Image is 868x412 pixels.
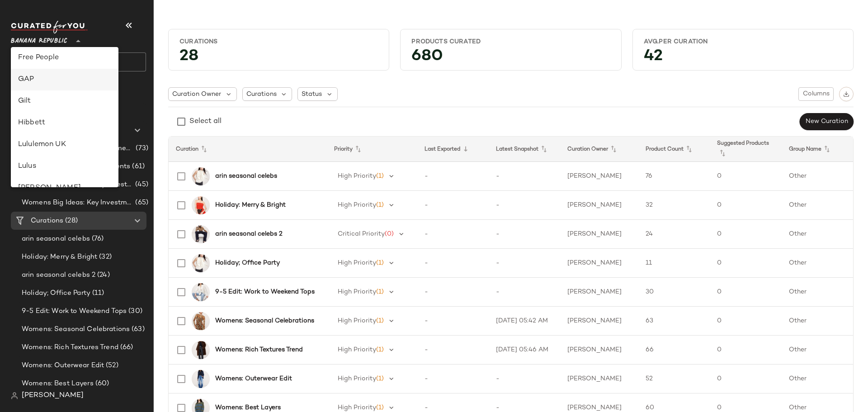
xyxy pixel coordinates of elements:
td: 0 [710,162,781,191]
td: 66 [638,336,710,365]
div: Products Curated [411,38,610,46]
img: cn60380609.jpg [192,254,210,272]
th: Latest Snapshot [489,137,560,162]
td: Other [782,307,853,336]
span: High Priority [338,346,376,353]
b: Womens: Seasonal Celebrations [215,316,314,326]
div: Lulus [18,161,111,172]
img: cfy_white_logo.C9jOOHJF.svg [11,21,88,33]
td: - [489,220,560,249]
span: 9-5 Edit: Work to Weekend Tops [22,306,127,317]
span: High Priority [338,202,376,208]
span: Womens: Outerwear Edit [22,360,104,371]
span: Holiday; Office Party [22,288,90,298]
span: High Priority [338,375,376,382]
img: cn57169483.jpg [192,370,210,388]
td: 0 [710,278,781,307]
td: [PERSON_NAME] [560,249,638,278]
td: 52 [638,365,710,393]
span: High Priority [338,317,376,324]
span: (60) [94,379,109,389]
div: Curations [179,38,378,46]
div: Lululemon UK [18,139,111,150]
td: - [417,191,489,220]
b: Womens: Rich Textures Trend [215,345,303,355]
td: [PERSON_NAME] [560,278,638,307]
span: High Priority [338,289,376,295]
td: [PERSON_NAME] [560,365,638,393]
td: - [489,162,560,191]
span: (1) [376,317,384,324]
span: Womens Big Ideas: Key Investments [22,198,133,208]
td: 0 [710,249,781,278]
span: High Priority [338,173,376,180]
td: [DATE] 05:42 AM [489,307,560,336]
th: Curation Owner [560,137,638,162]
span: arin seasonal celebs [22,234,90,244]
img: cn60627056.jpg [192,341,210,359]
td: [DATE] 05:46 AM [489,336,560,365]
span: (1) [376,289,384,295]
img: cn57750663.jpg [192,283,210,301]
th: Product Count [638,137,710,162]
div: Select all [189,116,222,127]
td: - [417,336,489,365]
span: (1) [376,260,384,266]
td: - [417,307,489,336]
b: 9-5 Edit: Work to Weekend Tops [215,287,315,297]
td: 63 [638,307,710,336]
td: 76 [638,162,710,191]
b: Holiday; Office Party [215,258,280,268]
th: Suggested Products [710,137,781,162]
b: arin seasonal celebs [215,171,277,181]
span: (73) [134,143,148,154]
span: (1) [376,346,384,353]
span: (1) [376,404,384,411]
td: [PERSON_NAME] [560,191,638,220]
td: 24 [638,220,710,249]
td: 0 [710,307,781,336]
div: Gilt [18,96,111,107]
span: Womens: Rich Textures Trend [22,342,118,353]
img: svg%3e [11,392,18,399]
td: - [489,278,560,307]
td: [PERSON_NAME] [560,220,638,249]
span: arin seasonal celebs 2 [22,270,95,280]
td: 0 [710,191,781,220]
span: (63) [130,324,145,335]
img: cn60599873.jpg [192,312,210,330]
td: - [417,220,489,249]
td: 30 [638,278,710,307]
th: Priority [327,137,417,162]
button: Columns [798,87,834,101]
div: 680 [404,50,617,66]
img: cn60380609.jpg [192,167,210,185]
td: - [417,365,489,393]
td: [PERSON_NAME] [560,307,638,336]
td: - [417,278,489,307]
td: Other [782,278,853,307]
button: New Curation [800,113,854,130]
span: (52) [104,360,118,371]
span: (24) [95,270,110,280]
span: (30) [127,306,142,317]
span: Columns [802,90,830,98]
span: Curations [31,216,63,226]
span: Curations [246,90,277,99]
span: (1) [376,173,384,180]
td: - [417,162,489,191]
span: (0) [385,231,394,237]
img: svg%3e [843,91,849,97]
div: GAP [18,74,111,85]
span: (61) [130,161,145,172]
td: - [417,249,489,278]
td: Other [782,365,853,393]
span: (45) [133,180,148,190]
td: - [489,249,560,278]
span: [PERSON_NAME] [22,390,84,401]
span: Holiday: Merry & Bright [22,252,97,262]
td: 0 [710,336,781,365]
span: New Curation [805,118,848,125]
span: High Priority [338,260,376,266]
span: (1) [376,375,384,382]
